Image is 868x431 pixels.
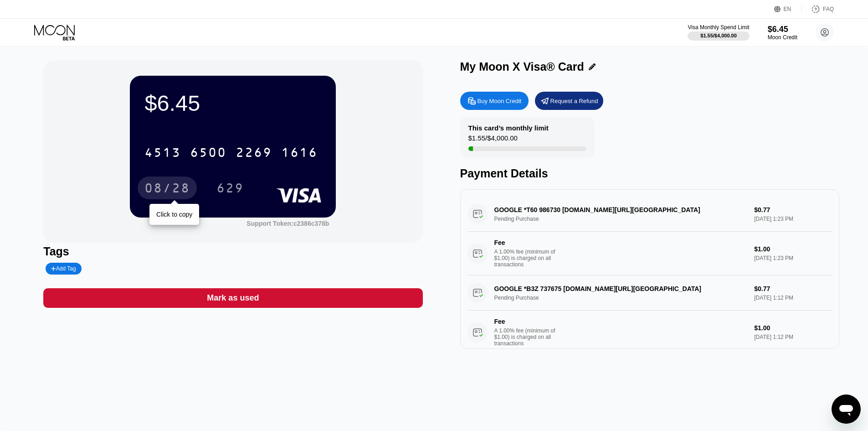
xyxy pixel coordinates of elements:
div: 08/28 [144,182,190,197]
div: Tags [43,245,422,258]
div: FeeA 1.00% fee (minimum of $1.00) is charged on all transactions$1.00[DATE] 1:23 PM [467,232,832,275]
div: Request a Refund [535,92,603,110]
div: Mark as used [207,293,259,303]
div: $6.45 [144,90,321,116]
div: [DATE] 1:12 PM [754,334,832,340]
div: Fee [494,318,558,325]
div: Add Tag [51,265,76,272]
div: Fee [494,239,558,246]
div: 6500 [190,146,226,161]
div: A 1.00% fee (minimum of $1.00) is charged on all transactions [494,249,563,268]
div: 629 [216,182,244,197]
div: FAQ [802,5,834,14]
div: Payment Details [460,167,839,180]
div: Visa Monthly Spend Limit [688,24,749,31]
div: 2269 [236,146,272,161]
div: Moon Credit [768,34,797,41]
div: $6.45 [768,25,797,34]
div: Request a Refund [550,97,598,105]
div: Support Token:c2386c378b [247,220,329,227]
div: 629 [210,177,251,199]
div: 08/28 [138,177,197,199]
div: 1616 [281,146,318,161]
div: FeeA 1.00% fee (minimum of $1.00) is charged on all transactions$1.00[DATE] 1:12 PM [467,311,832,354]
div: $6.45Moon Credit [768,25,797,41]
div: Mark as used [43,288,422,308]
div: A 1.00% fee (minimum of $1.00) is charged on all transactions [494,327,563,347]
div: Buy Moon Credit [478,97,522,105]
div: EN [774,5,802,14]
div: 4513 [144,146,181,161]
div: $1.00 [754,324,832,332]
div: Support Token: c2386c378b [247,220,329,227]
div: EN [784,6,791,12]
div: [DATE] 1:23 PM [754,255,832,261]
div: $1.55 / $4,000.00 [700,33,737,38]
div: FAQ [823,6,834,12]
div: $1.00 [754,245,832,253]
div: My Moon X Visa® Card [460,60,584,73]
iframe: Nút để khởi chạy cửa sổ nhắn tin [832,395,861,424]
div: Visa Monthly Spend Limit$1.55/$4,000.00 [688,24,749,41]
div: Add Tag [46,263,81,275]
div: This card’s monthly limit [468,124,549,132]
div: 4513650022691616 [139,141,323,164]
div: Buy Moon Credit [460,92,529,110]
div: Click to copy [156,211,192,218]
div: $1.55 / $4,000.00 [468,134,518,146]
